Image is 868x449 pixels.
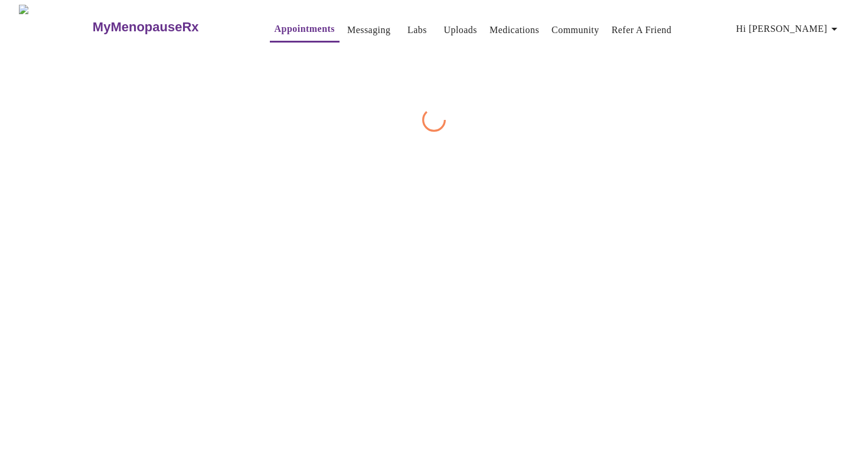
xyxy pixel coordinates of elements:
span: Hi [PERSON_NAME] [736,21,841,37]
button: Appointments [270,17,340,43]
button: Labs [398,18,436,42]
button: Medications [485,18,544,42]
button: Uploads [439,18,482,42]
a: Medications [490,22,539,38]
a: Community [552,22,599,38]
button: Community [547,18,604,42]
a: Messaging [347,22,390,38]
a: Labs [407,22,427,38]
a: Uploads [443,22,477,38]
a: MyMenopauseRx [91,6,246,48]
a: Appointments [275,21,335,37]
button: Hi [PERSON_NAME] [732,17,846,41]
a: Refer a Friend [612,22,672,38]
button: Refer a Friend [607,18,677,42]
img: MyMenopauseRx Logo [19,5,91,49]
h3: MyMenopauseRx [93,19,199,35]
button: Messaging [342,18,395,42]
